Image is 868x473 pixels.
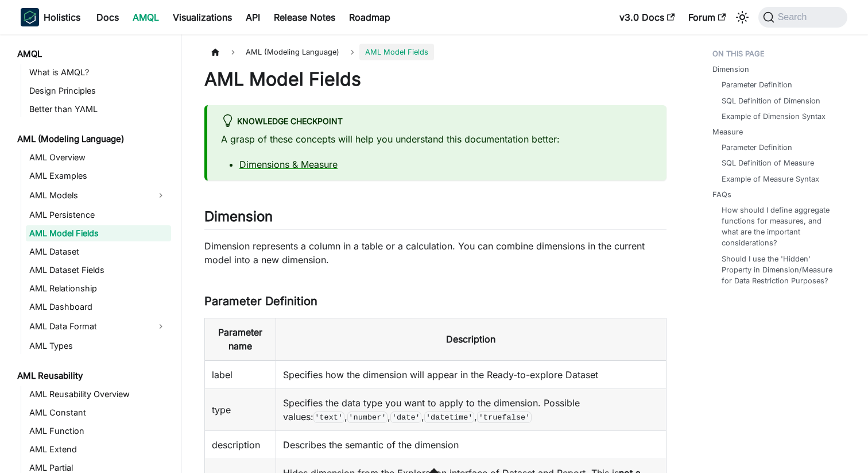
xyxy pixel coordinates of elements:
[44,10,80,24] b: Holistics
[722,142,792,153] a: Parameter Definition
[26,83,171,99] a: Design Principles
[313,412,344,423] code: 'text'
[26,64,171,80] a: What is AMQL?
[240,44,345,60] span: AML (Modeling Language)
[276,360,666,389] td: Specifies how the dimension will appear in the Ready-to-explore Dataset
[276,389,666,431] td: Specifies the data type you want to apply to the dimension. Possible values: , , , ,
[359,44,434,60] span: AML Model Fields
[26,262,171,278] a: AML Dataset Fields
[712,64,749,75] a: Dimension
[204,239,666,267] p: Dimension represents a column in a table or a calculation. You can combine dimensions in the curr...
[26,338,171,354] a: AML Types
[14,131,171,147] a: AML (Modeling Language)
[342,8,397,26] a: Roadmap
[276,318,666,361] th: Description
[150,186,171,205] button: Expand sidebar category 'AML Models'
[239,159,338,170] a: Dimensions & Measure
[21,8,39,26] img: Holistics
[390,412,421,423] code: 'date'
[205,431,276,459] td: description
[26,299,171,315] a: AML Dashboard
[205,389,276,431] td: type
[26,386,171,402] a: AML Reusability Overview
[26,317,150,336] a: AML Data Format
[26,441,171,457] a: AML Extend
[722,79,792,90] a: Parameter Definition
[26,280,171,297] a: AML Relationship
[722,111,826,122] a: Example of Dimension Syntax
[424,412,474,423] code: 'datetime'
[221,114,653,129] div: Knowledge Checkpoint
[733,8,751,26] button: Switch between dark and light mode (currently system mode)
[90,8,126,26] a: Docs
[267,8,342,26] a: Release Notes
[239,8,267,26] a: API
[613,8,681,26] a: v3.0 Docs
[722,205,836,249] a: How should I define aggregate functions for measures, and what are the important considerations?
[347,412,387,423] code: 'number'
[26,207,171,223] a: AML Persistence
[26,244,171,260] a: AML Dataset
[204,294,666,309] h3: Parameter Definition
[276,431,666,459] td: Describes the semantic of the dimension
[21,8,80,26] a: HolisticsHolisticsHolistics
[204,208,666,230] h2: Dimension
[166,8,239,26] a: Visualizations
[758,7,847,28] button: Search (Command+K)
[204,44,666,60] nav: Breadcrumbs
[9,34,181,473] nav: Docs sidebar
[204,68,666,91] h1: AML Model Fields
[126,8,166,26] a: AMQL
[774,12,814,22] span: Search
[26,168,171,184] a: AML Examples
[722,157,814,168] a: SQL Definition of Measure
[722,253,836,287] a: Should I use the 'Hidden' Property in Dimension/Measure for Data Restriction Purposes?
[205,318,276,361] th: Parameter name
[221,132,653,146] p: A grasp of these concepts will help you understand this documentation better:
[722,95,820,106] a: SQL Definition of Dimension
[26,225,171,241] a: AML Model Fields
[712,126,743,137] a: Measure
[14,368,171,384] a: AML Reusability
[26,101,171,117] a: Better than YAML
[204,44,226,60] a: Home page
[722,174,819,184] a: Example of Measure Syntax
[681,8,733,26] a: Forum
[150,317,171,336] button: Expand sidebar category 'AML Data Format'
[14,46,171,62] a: AMQL
[26,149,171,166] a: AML Overview
[205,360,276,389] td: label
[712,189,731,200] a: FAQs
[26,423,171,439] a: AML Function
[26,186,150,205] a: AML Models
[477,412,532,423] code: 'truefalse'
[26,405,171,421] a: AML Constant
